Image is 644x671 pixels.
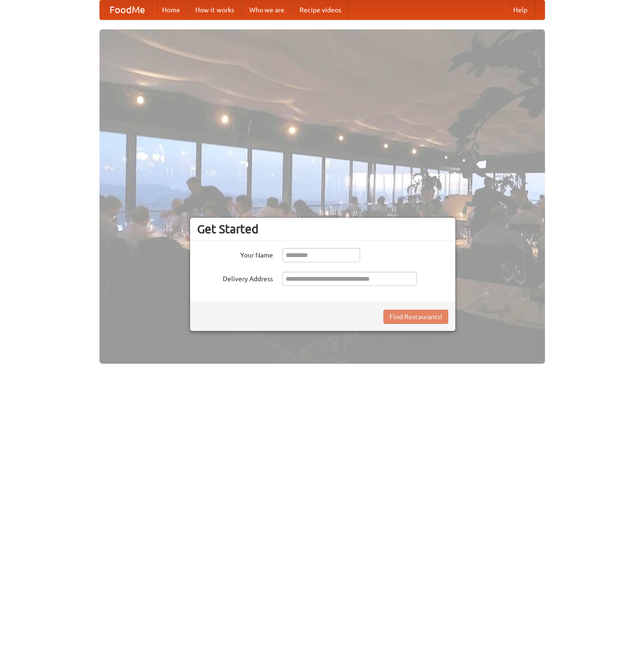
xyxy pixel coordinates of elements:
[197,248,273,260] label: Your Name
[197,272,273,284] label: Delivery Address
[383,310,448,324] button: Find Restaurants!
[506,0,535,19] a: Help
[188,0,242,19] a: How it works
[197,222,448,236] h3: Get Started
[154,0,188,19] a: Home
[242,0,292,19] a: Who we are
[100,0,154,19] a: FoodMe
[292,0,349,19] a: Recipe videos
